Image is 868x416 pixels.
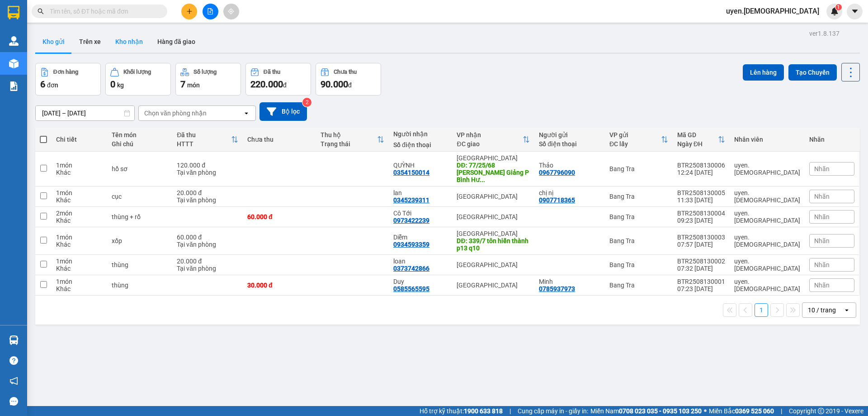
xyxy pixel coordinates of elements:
[393,189,448,196] div: lan
[247,136,311,143] div: Chưa thu
[809,136,854,143] div: Nhãn
[9,335,19,345] img: warehouse-icon
[420,406,503,416] span: Hỗ trợ kỹ thuật:
[539,196,575,204] div: 0907718365
[393,285,429,292] div: 0585565595
[186,8,193,14] span: plus
[743,64,784,81] button: Lên hàng
[86,29,217,42] div: 0354150014
[393,258,448,265] div: loan
[609,237,668,244] div: Bang Tra
[245,63,311,96] button: Đã thu220.000đ
[117,81,124,89] span: kg
[40,79,45,90] span: 6
[457,282,530,289] div: [GEOGRAPHIC_DATA]
[457,193,530,200] div: [GEOGRAPHIC_DATA]
[144,109,207,118] div: Chọn văn phòng nhận
[112,193,168,200] div: cục
[243,110,250,117] svg: open
[247,282,311,289] div: 30.000 đ
[112,165,168,172] div: hồ sơ
[56,234,103,241] div: 1 món
[709,406,774,416] span: Miền Bắc
[177,162,238,169] div: 120.000 đ
[677,196,725,204] div: 11:33 [DATE]
[56,196,103,204] div: Khác
[259,102,307,121] button: Bộ lọc
[56,210,103,217] div: 2 món
[734,278,800,292] div: uyen.bahai
[348,81,352,89] span: đ
[321,140,377,148] div: Trạng thái
[8,6,19,19] img: logo-vxr
[677,258,725,265] div: BTR2508130002
[735,407,774,415] strong: 0369 525 060
[814,282,830,289] span: Nhãn
[112,131,168,139] div: Tên món
[112,140,168,148] div: Ghi chú
[619,407,702,415] strong: 0708 023 035 - 0935 103 250
[56,162,103,169] div: 1 món
[734,258,800,272] div: uyen.bahai
[452,128,534,152] th: Toggle SortBy
[847,4,863,19] button: caret-down
[302,98,311,107] sup: 2
[112,237,168,244] div: xốp
[393,278,448,285] div: Duy
[316,63,381,96] button: Chưa thu90.000đ
[393,265,429,272] div: 0373742866
[56,169,103,176] div: Khác
[539,131,600,139] div: Người gửi
[835,4,842,10] sup: 1
[457,162,530,183] div: DĐ: 77/25/68 Phạm Đăng Giảng P Bình Hưng Hòa Bình Tân
[9,397,18,406] span: message
[9,59,19,68] img: warehouse-icon
[393,217,429,224] div: 0973422239
[609,261,668,268] div: Bang Tra
[814,193,830,200] span: Nhãn
[175,63,241,96] button: Số lượng7món
[56,285,103,292] div: Khác
[814,237,830,244] span: Nhãn
[177,258,238,265] div: 20.000 đ
[250,79,283,90] span: 220.000
[851,7,859,15] span: caret-down
[193,69,217,75] div: Số lượng
[704,409,707,413] span: ⚪️
[393,169,429,176] div: 0354150014
[677,285,725,292] div: 07:23 [DATE]
[734,210,800,224] div: uyen.bahai
[677,131,718,139] div: Mã GD
[393,130,448,138] div: Người nhận
[9,377,18,385] span: notification
[177,189,238,196] div: 20.000 đ
[56,278,103,285] div: 1 món
[56,241,103,248] div: Khác
[609,165,668,172] div: Bang Tra
[393,196,429,204] div: 0345239311
[609,282,668,289] div: Bang Tra
[112,261,168,268] div: thùng
[36,106,134,120] input: Select a date range.
[105,63,171,96] button: Khối lượng0kg
[393,141,448,148] div: Số điện thoại
[56,217,103,224] div: Khác
[809,29,840,38] div: ver 1.8.137
[38,8,44,14] span: search
[393,162,448,169] div: QUỲNH
[457,140,523,148] div: ĐC giao
[47,81,58,89] span: đơn
[457,261,530,268] div: [GEOGRAPHIC_DATA]
[539,285,575,292] div: 0785937973
[480,176,485,183] span: ...
[539,169,575,176] div: 0967796090
[177,265,238,272] div: Tại văn phòng
[112,213,168,220] div: thùng + rổ
[605,128,673,152] th: Toggle SortBy
[843,306,850,314] svg: open
[518,406,588,416] span: Cung cấp máy in - giấy in:
[393,241,429,248] div: 0934593359
[56,189,103,196] div: 1 món
[814,213,830,220] span: Nhãn
[539,189,600,196] div: chị nị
